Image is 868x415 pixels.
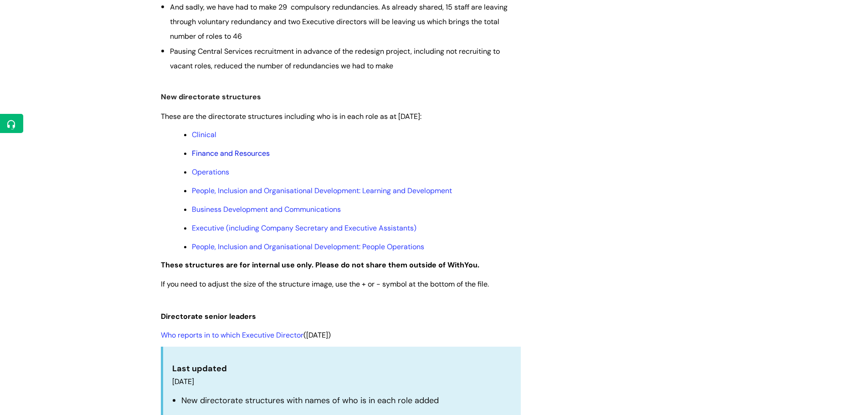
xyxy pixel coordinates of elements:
a: People, Inclusion and Organisational Development: People Operations [192,242,424,251]
a: Operations [192,167,229,177]
a: Who reports in to which Executive Director [161,330,303,340]
a: Clinical [192,130,216,139]
span: If you need to adjust the size of the structure image, use the + or - symbol at the bottom of the... [161,279,489,289]
span: [DATE] [172,377,194,386]
span: New directorate structures [161,92,261,102]
span: These are the directorate structures including who is in each role as at [DATE]: [161,112,421,121]
span: ([DATE]) [161,330,331,340]
strong: Last updated [172,363,227,374]
a: Finance and Resources [192,149,270,158]
a: Executive (including Company Secretary and Executive Assistants) [192,223,416,233]
strong: These structures are for internal use only. Please do not share them outside of WithYou. [161,260,479,270]
a: People, Inclusion and Organisational Development: Learning and Development [192,186,452,195]
span: Directorate senior leaders [161,312,256,321]
a: Business Development and Communications [192,205,341,214]
span: And sadly, we have had to make 29 compulsory redundancies. As already shared, 15 staff are leavin... [170,2,508,41]
li: New directorate structures with names of who is in each role added [181,393,512,408]
span: Pausing Central Services recruitment in advance of the redesign project, including not recruiting... [170,46,500,71]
